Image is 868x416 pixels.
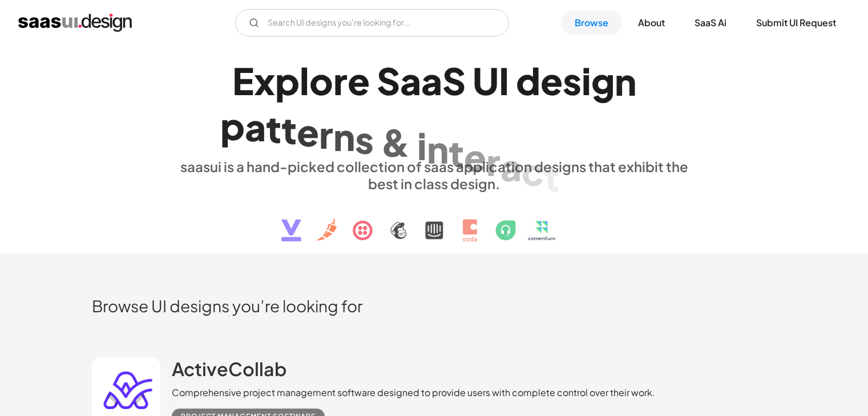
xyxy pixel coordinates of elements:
div: a [245,105,266,149]
div: d [516,59,540,103]
div: S [442,59,466,103]
div: l [300,59,309,103]
div: r [319,112,333,156]
div: I [499,59,509,103]
div: a [421,59,442,103]
input: Search UI designs you're looking for... [235,9,509,36]
div: x [254,59,275,103]
a: Submit UI Request [742,10,850,35]
img: text, icon, saas logo [261,192,607,251]
a: About [624,10,679,35]
div: a [400,59,421,103]
div: S [377,59,400,103]
div: p [220,104,245,148]
div: e [297,110,319,154]
div: s [563,59,582,103]
div: i [417,124,427,168]
div: s [355,117,374,161]
a: home [18,14,132,32]
div: n [333,115,355,158]
h2: ActiveCollab [172,357,286,380]
div: n [615,59,636,103]
div: e [464,136,486,180]
div: t [544,155,559,199]
div: t [266,107,281,150]
div: p [275,59,300,103]
div: c [522,149,544,193]
div: E [232,59,254,103]
a: Browse [561,10,622,35]
a: ActiveCollab [172,357,286,386]
div: i [582,59,591,103]
div: n [427,127,449,171]
div: t [281,108,297,152]
a: SaaS Ai [681,10,740,35]
div: o [309,59,333,103]
div: t [449,131,464,175]
div: U [473,59,499,103]
div: g [591,59,615,103]
h1: Explore SaaS UI design patterns & interactions. [172,59,697,146]
div: r [486,140,500,183]
div: r [333,59,348,103]
div: e [348,59,370,103]
div: e [540,59,563,103]
form: Email Form [235,9,509,36]
div: saasui is a hand-picked collection of saas application designs that exhibit the best in class des... [172,158,697,192]
div: Comprehensive project management software designed to provide users with complete control over th... [172,386,655,399]
div: & [381,120,410,164]
div: a [500,145,522,189]
h2: Browse UI designs you’re looking for [92,296,777,316]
